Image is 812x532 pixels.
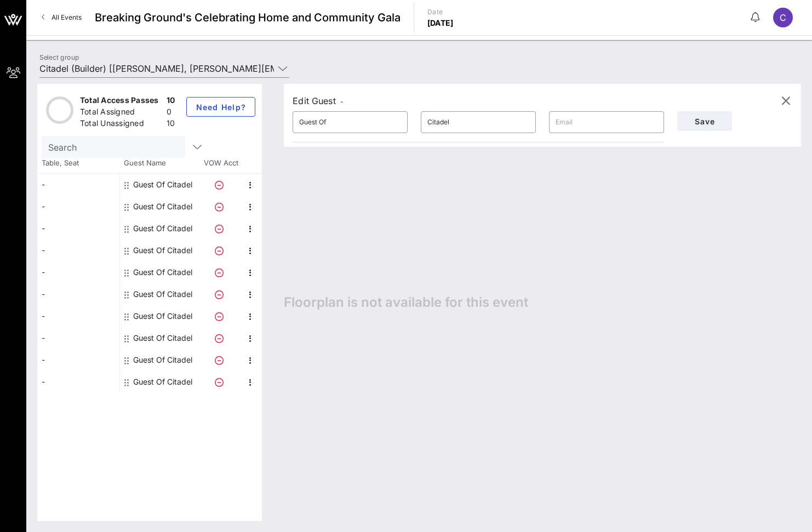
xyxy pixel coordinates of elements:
span: All Events [52,13,82,21]
div: Guest Of Citadel [133,283,192,305]
div: Guest Of Citadel [133,196,192,218]
button: Need Help? [186,97,256,117]
span: Floorplan is not available for this event [284,294,528,311]
span: VOW Acct [202,158,240,169]
div: Total Assigned [80,106,162,120]
div: 0 [167,106,175,120]
div: Total Access Passes [80,95,162,108]
div: C [773,8,793,27]
div: Guest Of Citadel [133,174,192,196]
input: Last Name* [427,113,529,131]
div: 10 [167,95,175,108]
p: [DATE] [427,18,454,28]
span: Need Help? [196,102,247,112]
div: Guest Of Citadel [133,261,192,283]
div: - [37,283,119,305]
div: Total Unassigned [80,118,162,131]
div: - [37,327,119,349]
div: Guest Of Citadel [133,305,192,327]
div: 10 [167,118,175,131]
div: - [37,371,119,393]
span: - [340,98,344,106]
div: - [37,174,119,196]
div: Guest Of Citadel [133,349,192,371]
button: Save [677,111,732,131]
span: Guest Name [119,158,202,169]
div: Guest Of Citadel [133,239,192,261]
div: - [37,218,119,239]
span: Save [686,117,723,126]
span: Table, Seat [37,158,119,169]
div: - [37,305,119,327]
p: Date [427,7,454,18]
a: All Events [35,9,88,26]
span: Breaking Ground's Celebrating Home and Community Gala [95,9,401,26]
label: Select group [39,53,79,61]
div: Guest Of Citadel [133,371,192,393]
span: C [780,12,786,23]
div: - [37,196,119,218]
div: Guest Of Citadel [133,327,192,349]
div: - [37,261,119,283]
input: Email [556,113,657,131]
div: Guest Of Citadel [133,218,192,239]
input: First Name* [299,113,401,131]
div: - [37,349,119,371]
div: Edit Guest [293,93,344,108]
div: - [37,239,119,261]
